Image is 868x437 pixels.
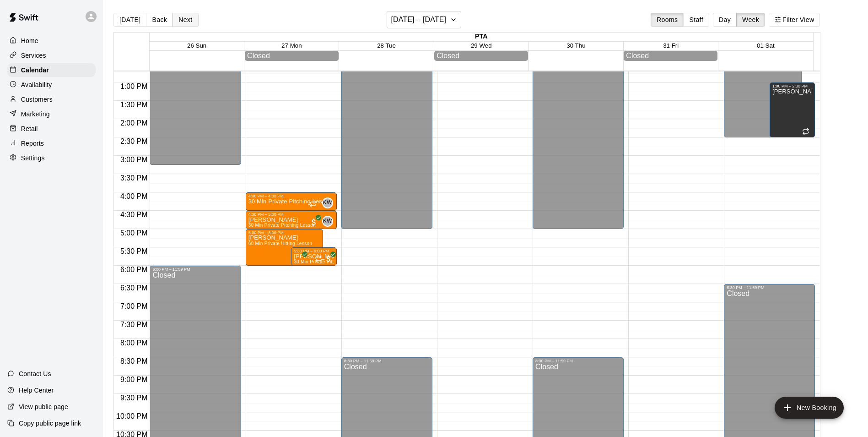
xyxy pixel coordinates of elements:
[19,369,51,378] p: Contact Us
[323,198,332,208] span: KW
[326,216,333,227] span: Kenny Weimer
[248,212,334,217] div: 4:30 PM – 5:00 PM
[21,124,38,133] p: Retail
[322,197,333,208] div: Kenny Weimer
[21,139,44,148] p: Reports
[309,200,317,208] span: Recurring event
[7,151,96,165] a: Settings
[21,95,53,104] p: Customers
[21,80,52,89] p: Availability
[535,359,621,363] div: 8:30 PM – 11:59 PM
[322,216,333,227] div: Kenny Weimer
[118,174,150,182] span: 3:30 PM
[291,247,337,266] div: 5:30 PM – 6:00 PM: 30 Min Private Pitching Lesson
[769,13,820,27] button: Filter View
[118,119,150,127] span: 2:00 PM
[391,13,446,26] h6: [DATE] – [DATE]
[248,194,334,198] div: 4:00 PM – 4:30 PM
[663,42,679,49] button: 31 Fri
[323,217,332,226] span: KW
[324,254,333,263] span: All customers have paid
[118,394,150,402] span: 9:30 PM
[772,84,813,88] div: 1:00 PM – 2:30 PM
[566,42,585,49] button: 30 Thu
[21,36,38,45] p: Home
[248,223,316,228] span: 30 Min Private Pitching Lesson
[118,321,150,328] span: 7:30 PM
[152,267,238,272] div: 6:00 PM – 11:59 PM
[114,412,150,420] span: 10:00 PM
[247,52,336,60] div: Closed
[187,42,206,49] button: 26 Sun
[736,13,765,27] button: Week
[21,109,50,119] p: Marketing
[118,284,150,292] span: 6:30 PM
[315,255,322,262] span: Recurring event
[626,52,715,60] div: Closed
[7,63,96,77] a: Calendar
[21,51,46,60] p: Services
[281,42,302,49] button: 27 Mon
[309,218,318,227] span: All customers have paid
[19,402,68,411] p: View public page
[727,285,812,290] div: 6:30 PM – 11:59 PM
[118,137,150,145] span: 2:30 PM
[344,359,430,363] div: 8:30 PM – 11:59 PM
[173,13,198,27] button: Next
[118,339,150,347] span: 8:00 PM
[118,247,150,255] span: 5:30 PM
[7,107,96,121] a: Marketing
[802,128,809,135] span: Recurring event
[118,101,150,109] span: 1:30 PM
[118,229,150,237] span: 5:00 PM
[775,397,844,419] button: add
[651,13,684,27] button: Rooms
[19,419,81,428] p: Copy public page link
[248,241,313,246] span: 60 Min Private Hitting Lesson
[7,122,96,136] a: Retail
[326,197,333,208] span: Kenny Weimer
[7,137,96,150] a: Reports
[118,357,150,365] span: 8:30 PM
[471,42,492,49] button: 29 Wed
[118,192,150,200] span: 4:00 PM
[757,42,775,49] button: 01 Sat
[118,82,150,90] span: 1:00 PM
[713,13,737,27] button: Day
[19,386,54,395] p: Help Center
[377,42,396,49] button: 28 Tue
[294,249,334,253] div: 5:30 PM – 6:00 PM
[7,49,96,62] a: Services
[21,66,49,75] p: Calendar
[113,13,146,27] button: [DATE]
[246,192,337,211] div: 4:00 PM – 4:30 PM: 30 Min Private Pitching Lesson
[7,78,96,92] a: Availability
[248,230,320,235] div: 5:00 PM – 6:00 PM
[118,302,150,310] span: 7:00 PM
[296,254,305,263] span: All customers have paid
[437,52,526,60] div: Closed
[7,34,96,48] a: Home
[246,229,323,266] div: 5:00 PM – 6:00 PM: Wyatt Tadeo
[7,93,96,106] a: Customers
[683,13,709,27] button: Staff
[150,33,813,41] div: PTA
[118,376,150,383] span: 9:00 PM
[118,211,150,218] span: 4:30 PM
[246,211,337,229] div: 4:30 PM – 5:00 PM: Gabe Kosloske
[294,259,361,264] span: 30 Min Private Pitching Lesson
